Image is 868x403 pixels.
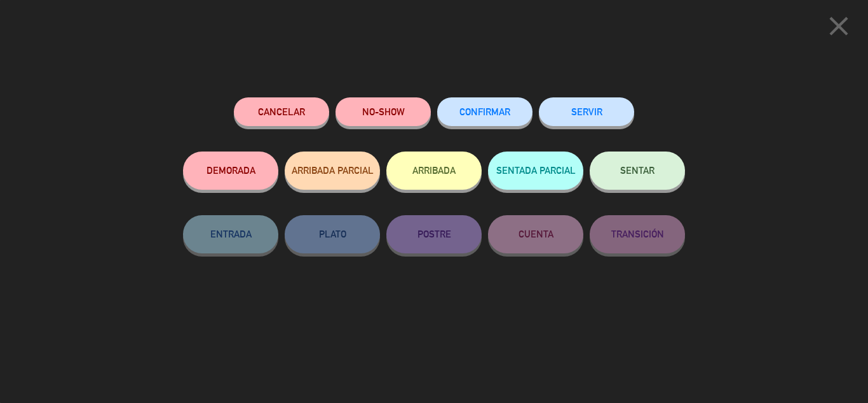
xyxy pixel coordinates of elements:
[620,165,654,176] span: SENTAR
[386,152,482,190] button: ARRIBADA
[590,215,685,253] button: TRANSICIÓN
[234,97,329,126] button: Cancelar
[292,165,374,176] span: ARRIBADA PARCIAL
[437,97,532,126] button: CONFIRMAR
[183,152,278,190] button: DEMORADA
[823,10,855,42] i: close
[285,152,380,190] button: ARRIBADA PARCIAL
[336,97,431,126] button: NO-SHOW
[386,215,482,253] button: POSTRE
[488,152,583,190] button: SENTADA PARCIAL
[459,106,510,117] span: CONFIRMAR
[183,215,278,253] button: ENTRADA
[819,10,858,47] button: close
[590,152,685,190] button: SENTAR
[285,215,380,253] button: PLATO
[488,215,583,253] button: CUENTA
[539,97,634,126] button: SERVIR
